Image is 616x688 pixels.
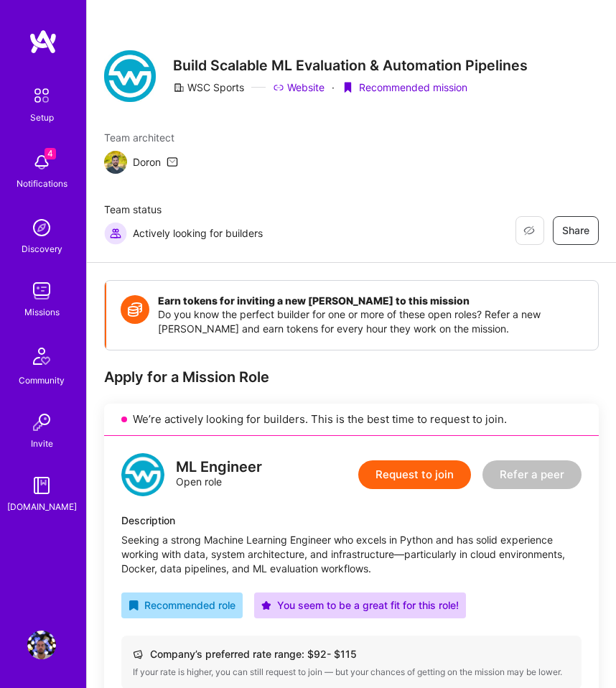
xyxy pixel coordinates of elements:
[121,295,149,324] img: Token icon
[24,631,60,659] a: User Avatar
[104,368,599,386] div: Apply for a Mission Role
[129,600,139,610] i: icon RecommendedBadge
[121,453,164,496] img: logo
[31,437,53,451] div: Invite
[19,373,65,388] div: Community
[29,29,57,55] img: logo
[27,148,56,177] img: bell
[30,111,54,125] div: Setup
[482,460,582,489] button: Refer a peer
[104,151,127,174] img: Team Architect
[167,157,178,168] i: icon Mail
[7,500,77,514] div: [DOMAIN_NAME]
[133,647,570,661] div: Company’s preferred rate range: $ 92 - $ 115
[273,80,325,95] a: Website
[17,177,67,191] div: Notifications
[121,533,582,575] div: Seeking a strong Machine Learning Engineer who excels in Python and has solid experience working ...
[27,471,56,500] img: guide book
[158,307,584,335] p: Do you know the perfect builder for one or more of these open roles? Refer a new [PERSON_NAME] an...
[173,57,528,75] h3: Build Scalable ML Evaluation & Automation Pipelines
[27,631,56,659] img: User Avatar
[562,223,589,238] span: Share
[176,460,262,475] div: ML Engineer
[22,242,62,256] div: Discovery
[173,82,185,93] i: icon CompanyGray
[158,295,584,307] h4: Earn tokens for inviting a new [PERSON_NAME] to this mission
[133,226,263,241] span: Actively looking for builders
[358,460,471,489] button: Request to join
[342,80,467,95] div: Recommended mission
[104,131,178,145] span: Team architect
[27,408,56,437] img: Invite
[261,598,459,613] div: You seem to be a great fit for this role!
[45,148,56,159] span: 4
[121,513,582,528] div: Description
[27,80,57,111] img: setup
[27,276,56,305] img: teamwork
[104,50,156,102] img: Company Logo
[523,225,535,236] i: icon EyeClosed
[133,666,570,678] div: If your rate is higher, you can still request to join — but your chances of getting on the missio...
[553,216,599,245] button: Share
[24,339,59,373] img: Community
[104,404,599,436] div: We’re actively looking for builders. This is the best time to request to join.
[173,80,244,95] div: WSC Sports
[342,82,353,93] i: icon PurpleRibbon
[104,203,263,217] span: Team status
[133,649,143,659] i: icon Cash
[27,213,56,242] img: discovery
[104,222,127,245] img: Actively looking for builders
[133,155,161,169] div: Doron
[176,460,262,488] div: Open role
[129,598,235,613] div: Recommended role
[24,305,60,320] div: Missions
[261,600,271,610] i: icon PurpleStar
[332,80,335,95] div: ·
